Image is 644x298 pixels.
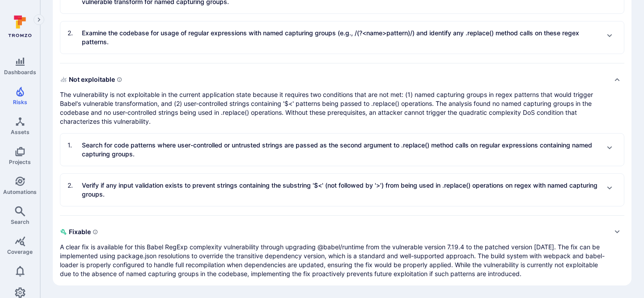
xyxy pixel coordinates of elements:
[11,129,30,135] span: Assets
[68,141,80,150] span: 1 .
[82,141,599,159] p: Search for code patterns where user-controlled or untrusted strings are passed as the second argu...
[36,16,42,24] i: Expand navigation menu
[34,14,44,25] button: Expand navigation menu
[60,134,624,166] div: Expand
[82,29,599,46] p: Examine the codebase for usage of regular expressions with named capturing groups (e.g., /(?<name...
[9,159,31,165] span: Projects
[60,225,624,278] div: Expand
[68,29,80,38] span: 2 .
[60,90,606,126] p: The vulnerability is not exploitable in the current application state because it requires two con...
[11,218,29,225] span: Search
[82,181,599,199] p: Verify if any input validation exists to prevent strings containing the substring '$<' (not follo...
[3,189,37,195] span: Automations
[117,77,122,82] svg: Indicates if a vulnerability can be exploited by an attacker to gain unauthorized access, execute...
[60,21,624,54] div: Expand
[4,69,36,76] span: Dashboards
[68,181,80,190] span: 2 .
[60,243,606,278] p: A clear fix is available for this Babel RegExp complexity vulnerability through upgrading @babel/...
[93,229,98,235] svg: Indicates if a vulnerability can be remediated or patched easily
[60,174,624,206] div: Expand
[60,225,606,239] span: Fixable
[60,72,606,87] span: Not exploitable
[60,72,624,126] div: Collapse
[7,248,33,255] span: Coverage
[13,99,27,105] span: Risks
